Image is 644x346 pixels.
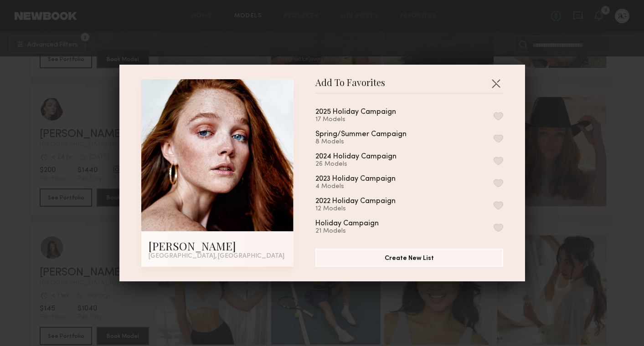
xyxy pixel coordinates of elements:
[315,183,417,190] div: 4 Models
[315,198,396,205] div: 2022 Holiday Campaign
[315,138,428,146] div: 8 Models
[315,131,407,138] div: Spring/Summer Campaign
[315,108,396,116] div: 2025 Holiday Campaign
[315,175,396,183] div: 2023 Holiday Campaign
[315,205,417,213] div: 12 Models
[315,161,418,168] div: 26 Models
[149,239,286,253] div: [PERSON_NAME]
[315,249,503,267] button: Create New List
[315,228,401,235] div: 21 Models
[489,76,503,91] button: Close
[149,253,286,259] div: [GEOGRAPHIC_DATA], [GEOGRAPHIC_DATA]
[315,153,397,161] div: 2024 Holiday Campaign
[315,79,385,93] span: Add To Favorites
[315,220,379,228] div: Holiday Campaign
[315,116,418,123] div: 17 Models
